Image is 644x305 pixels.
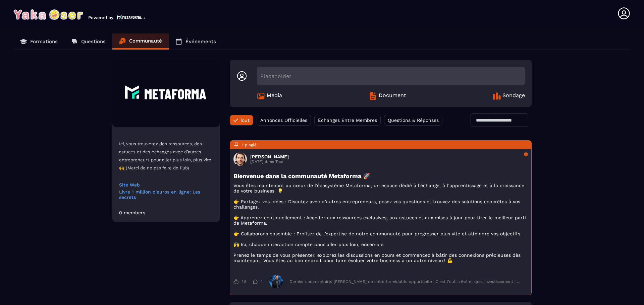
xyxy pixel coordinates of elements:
[64,33,112,50] a: Questions
[242,279,246,284] span: 18
[169,33,223,50] a: Événements
[30,39,58,45] p: Formations
[257,67,525,85] div: Placeholder
[240,118,250,123] span: Tout
[185,39,216,45] p: Événements
[119,210,145,215] div: 0 members
[112,60,220,127] img: Community background
[117,14,145,20] img: logo
[119,140,213,172] p: Ici, vous trouverez des ressources, des astuces et des échanges avec d’autres entrepreneurs pour ...
[233,183,528,263] p: Vous êtes maintenant au cœur de l’écosystème Metaforma, un espace dédié à l’échange, à l’apprenti...
[242,143,257,147] span: Épinglé
[81,39,106,45] p: Questions
[379,92,406,100] span: Document
[119,182,213,187] a: Site Web
[261,279,263,284] span: 1
[13,9,83,20] img: logo-branding
[250,159,289,164] p: [DATE] dans Tout
[267,92,282,100] span: Média
[112,33,169,50] a: Communauté
[250,154,289,159] h3: [PERSON_NAME]
[13,33,64,50] a: Formations
[233,172,528,179] h3: Bienvenue dans la communauté Metaforma 🚀
[388,118,439,123] span: Questions & Réponses
[119,189,213,200] a: Livre 1 million d'euros en ligne: Les secrets
[88,15,113,20] p: Powered by
[260,118,307,123] span: Annonces Officielles
[318,118,377,123] span: Échanges Entre Membres
[502,92,525,100] span: Sondage
[129,38,162,44] p: Communauté
[289,279,521,284] div: Dernier commentaire: [PERSON_NAME] de cette formidable opportunité ! C'est l'outil rêvé et quel i...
